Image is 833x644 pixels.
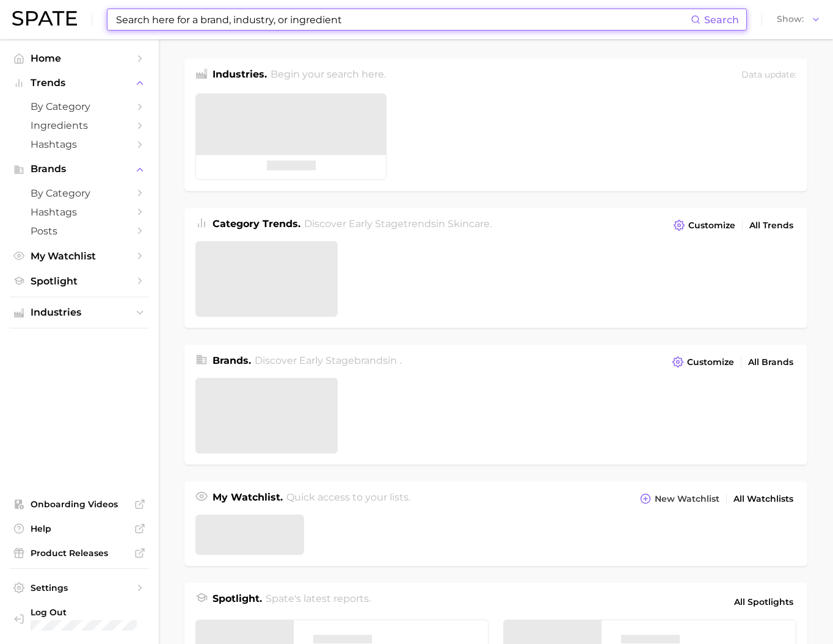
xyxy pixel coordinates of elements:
span: Industries [31,307,128,318]
button: Show [774,12,824,27]
h1: Industries. [213,67,267,84]
a: Log out. Currently logged in with e-mail doyeon@spate.nyc. [10,603,149,634]
a: Onboarding Videos [10,495,149,513]
a: Posts [10,222,149,241]
a: All Brands [745,354,796,371]
span: Hashtags [31,139,128,150]
span: New Watchlist [655,494,719,504]
span: My Watchlist [31,250,128,262]
a: Settings [10,579,149,597]
span: skincare [448,218,490,230]
a: by Category [10,97,149,116]
span: Customize [688,220,735,231]
h2: Begin your search here. [271,67,386,84]
span: Trends [31,78,128,89]
span: Spotlight [31,275,128,287]
span: Posts [31,225,128,237]
span: All Trends [749,220,793,231]
a: Help [10,519,149,538]
span: All Watchlists [733,494,793,504]
span: Search [704,14,739,26]
a: My Watchlist [10,247,149,266]
a: Product Releases [10,544,149,562]
a: Ingredients [10,116,149,135]
span: Help [31,523,128,534]
h2: Spate's latest reports. [266,592,371,612]
span: by Category [31,101,128,112]
a: Home [10,49,149,68]
img: SPATE [12,11,77,26]
span: Category Trends . [213,218,300,230]
a: Spotlight [10,272,149,291]
span: Home [31,52,128,64]
button: Brands [10,160,149,178]
div: Data update: [741,67,796,84]
h1: My Watchlist. [213,490,283,507]
button: Industries [10,303,149,322]
span: All Brands [748,357,793,367]
span: Brands . [213,355,251,366]
span: Settings [31,582,128,593]
span: Show [777,16,804,23]
span: Hashtags [31,206,128,218]
input: Search here for a brand, industry, or ingredient [115,9,691,30]
span: All Spotlights [734,595,793,609]
a: All Trends [746,217,796,234]
span: Customize [687,357,734,367]
span: Product Releases [31,548,128,559]
span: Log Out [31,607,139,618]
span: Onboarding Videos [31,499,128,510]
h2: Quick access to your lists. [286,490,410,507]
button: New Watchlist [637,490,722,507]
button: Customize [671,217,738,234]
span: Brands [31,164,128,175]
span: Ingredients [31,120,128,131]
button: Customize [669,353,737,371]
a: Hashtags [10,135,149,154]
a: All Spotlights [731,592,796,612]
span: by Category [31,187,128,199]
span: Discover Early Stage trends in . [304,218,492,230]
button: Trends [10,74,149,92]
a: All Watchlists [730,491,796,507]
span: Discover Early Stage brands in . [255,355,401,366]
h1: Spotlight. [213,592,262,612]
a: Hashtags [10,203,149,222]
a: by Category [10,184,149,203]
